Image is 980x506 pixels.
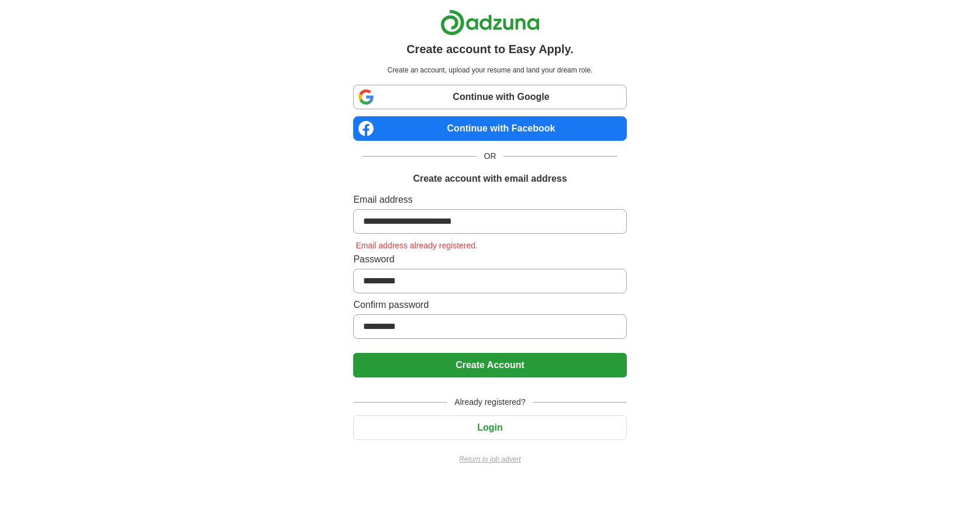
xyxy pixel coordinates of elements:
[477,150,503,162] span: OR
[353,353,626,377] button: Create Account
[353,85,626,109] a: Continue with Google
[440,9,540,36] img: Adzuna logo
[353,116,626,141] a: Continue with Facebook
[353,422,626,432] a: Login
[406,40,574,58] h1: Create account to Easy Apply.
[413,172,567,186] h1: Create account with email address
[353,241,480,250] span: Email address already registered.
[353,415,626,440] button: Login
[353,298,626,312] label: Confirm password
[353,193,626,207] label: Email address
[356,65,624,75] p: Create an account, upload your resume and land your dream role.
[353,252,626,266] label: Password
[353,454,626,465] a: Return to job advert
[447,396,532,408] span: Already registered?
